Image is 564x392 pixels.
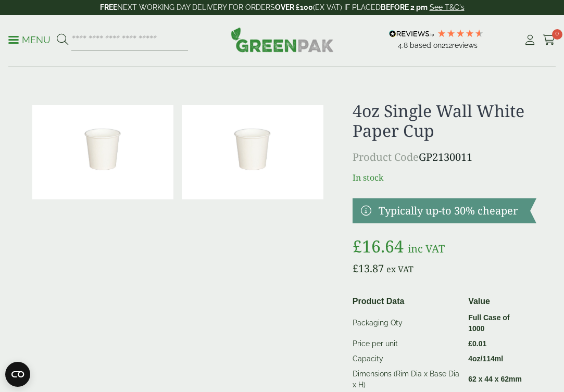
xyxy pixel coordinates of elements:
span: Based on [410,41,442,49]
span: £ [353,235,362,257]
bdi: 0.01 [468,339,486,348]
div: 4.79 Stars [437,29,484,38]
h1: 4oz Single Wall White Paper Cup [353,101,536,141]
td: Capacity [348,351,464,366]
span: £ [353,261,358,275]
th: Value [464,293,532,310]
p: GP2130011 [353,149,536,165]
strong: BEFORE 2 pm [381,3,428,11]
strong: Full Case of 1000 [468,313,509,333]
td: Packaging Qty [348,310,464,336]
i: My Account [523,35,536,45]
p: Menu [8,34,51,46]
span: 212 [442,41,452,49]
bdi: 16.64 [353,235,404,257]
td: Price per unit [348,336,464,351]
strong: OVER £100 [275,3,313,11]
span: Product Code [353,150,419,164]
strong: 4oz/114ml [468,355,503,363]
strong: FREE [100,3,117,11]
span: 0 [552,29,562,40]
span: reviews [452,41,478,49]
img: 4oz Single Wall White Paper Cup 0 [32,105,174,199]
span: ex VAT [386,263,413,275]
i: Cart [543,35,556,45]
span: £ [468,339,472,348]
a: 0 [543,32,556,48]
img: GreenPak Supplies [231,27,334,52]
th: Product Data [348,293,464,310]
span: 4.8 [398,41,410,49]
bdi: 13.87 [353,261,384,275]
span: inc VAT [408,242,445,256]
a: See T&C's [430,3,465,11]
strong: 62 x 44 x 62mm [468,375,522,383]
img: REVIEWS.io [389,30,434,37]
p: In stock [353,171,536,184]
button: Open CMP widget [5,362,30,387]
a: Menu [8,34,51,44]
img: 4oz Single Wall White Paper Cup Full Case Of 0 [182,105,323,199]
